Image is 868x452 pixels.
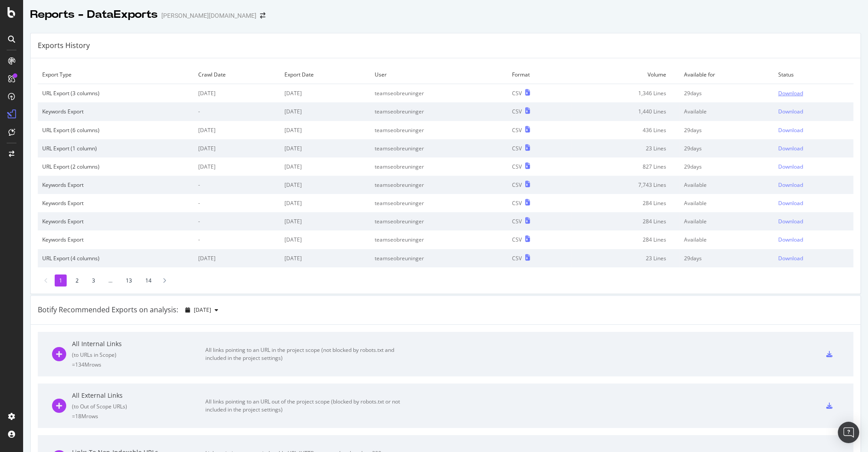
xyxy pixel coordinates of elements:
div: Available [684,199,769,207]
a: Download [778,108,849,115]
li: 13 [121,274,136,287]
a: Download [778,126,849,134]
div: Download [778,126,803,134]
td: teamseobreuninger [370,212,508,230]
div: URL Export (2 columns) [42,163,189,170]
div: CSV [512,145,522,152]
div: csv-export [826,403,832,409]
td: Export Type [38,65,194,84]
td: 29 days [679,121,773,139]
td: 284 Lines [571,194,679,212]
div: Keywords Export [42,218,189,225]
td: teamseobreuninger [370,176,508,194]
a: Download [778,199,849,207]
td: [DATE] [194,84,280,103]
div: Available [684,108,769,115]
td: Available for [679,65,773,84]
td: teamseobreuninger [370,249,508,267]
td: 1,346 Lines [571,84,679,103]
td: - [194,230,280,249]
td: - [194,176,280,194]
td: teamseobreuninger [370,84,508,103]
td: teamseobreuninger [370,157,508,176]
td: 29 days [679,157,773,176]
div: Download [778,163,803,170]
td: [DATE] [280,84,370,103]
td: - [194,194,280,212]
td: 29 days [679,84,773,103]
div: Download [778,254,803,262]
div: URL Export (3 columns) [42,89,189,97]
a: Download [778,181,849,189]
div: Available [684,236,769,243]
td: [DATE] [280,230,370,249]
td: teamseobreuninger [370,194,508,212]
div: Download [778,181,803,189]
td: - [194,102,280,121]
td: [DATE] [280,212,370,230]
div: Reports - DataExports [30,7,158,22]
li: 3 [88,274,100,287]
td: 284 Lines [571,212,679,230]
a: Download [778,218,849,225]
div: = 18M rows [72,412,205,420]
div: Available [684,181,769,189]
li: 14 [141,274,156,287]
div: All Internal Links [72,339,205,348]
td: 23 Lines [571,139,679,157]
div: Download [778,145,803,152]
div: URL Export (4 columns) [42,254,189,262]
td: teamseobreuninger [370,139,508,157]
td: [DATE] [194,139,280,157]
div: CSV [512,218,522,225]
td: 29 days [679,139,773,157]
a: Download [778,89,849,97]
td: 29 days [679,249,773,267]
div: URL Export (6 columns) [42,126,189,134]
td: 1,440 Lines [571,102,679,121]
td: Status [774,65,853,84]
div: CSV [512,254,522,262]
td: [DATE] [280,102,370,121]
div: Download [778,89,803,97]
div: = 134M rows [72,361,205,368]
div: CSV [512,126,522,134]
td: teamseobreuninger [370,102,508,121]
div: All links pointing to an URL out of the project scope (blocked by robots.txt or not included in t... [205,398,405,414]
div: Exports History [38,40,90,51]
div: Download [778,199,803,207]
td: [DATE] [194,249,280,267]
div: arrow-right-arrow-left [260,12,265,19]
td: [DATE] [280,139,370,157]
td: [DATE] [280,249,370,267]
div: All links pointing to an URL in the project scope (not blocked by robots.txt and included in the ... [205,346,405,362]
div: Keywords Export [42,199,189,207]
td: 436 Lines [571,121,679,139]
td: [DATE] [280,157,370,176]
div: ( to URLs in Scope ) [72,351,205,359]
li: 1 [55,274,67,287]
td: Volume [571,65,679,84]
td: Export Date [280,65,370,84]
div: Available [684,218,769,225]
td: [DATE] [280,176,370,194]
div: Open Intercom Messenger [838,422,859,443]
div: CSV [512,199,522,207]
li: 2 [71,274,83,287]
div: All External Links [72,391,205,400]
td: 827 Lines [571,157,679,176]
li: ... [104,274,117,287]
td: [DATE] [280,194,370,212]
div: URL Export (1 column) [42,145,189,152]
td: [DATE] [194,157,280,176]
div: ( to Out of Scope URLs ) [72,403,205,410]
div: Keywords Export [42,108,189,115]
td: Format [508,65,572,84]
td: - [194,212,280,230]
a: Download [778,145,849,152]
div: CSV [512,181,522,189]
td: 23 Lines [571,249,679,267]
td: 7,743 Lines [571,176,679,194]
div: Botify Recommended Exports on analysis: [38,305,178,315]
div: CSV [512,163,522,170]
